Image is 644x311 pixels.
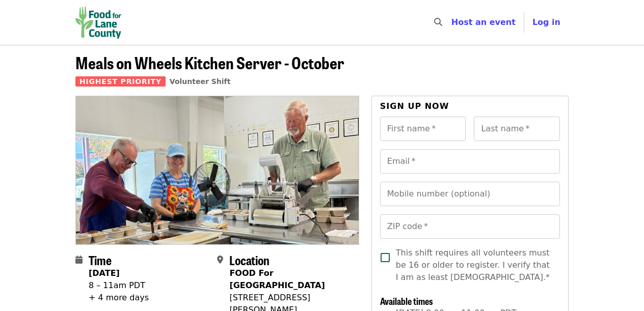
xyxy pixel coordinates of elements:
[474,117,560,141] input: Last name
[229,268,325,290] strong: FOOD For [GEOGRAPHIC_DATA]
[380,182,560,206] input: Mobile number (optional)
[380,117,466,141] input: First name
[217,255,223,265] i: map-marker-alt icon
[380,101,449,111] span: Sign up now
[451,17,516,27] a: Host an event
[75,76,166,87] span: Highest Priority
[75,50,344,74] span: Meals on Wheels Kitchen Server - October
[380,214,560,239] input: ZIP code
[89,292,149,304] div: + 4 more days
[396,247,552,284] span: This shift requires all volunteers must be 16 or older to register. I verify that I am as least [...
[76,96,359,244] img: Meals on Wheels Kitchen Server - October organized by Food for Lane County
[89,279,149,292] div: 8 – 11am PDT
[434,17,442,27] i: search icon
[89,268,120,278] strong: [DATE]
[524,12,569,33] button: Log in
[532,17,560,27] span: Log in
[448,10,457,35] input: Search
[380,294,433,307] span: Available times
[170,77,231,86] a: Volunteer Shift
[75,255,83,265] i: calendar icon
[75,6,121,39] img: Food for Lane County - Home
[229,251,270,269] span: Location
[89,251,112,269] span: Time
[380,149,560,174] input: Email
